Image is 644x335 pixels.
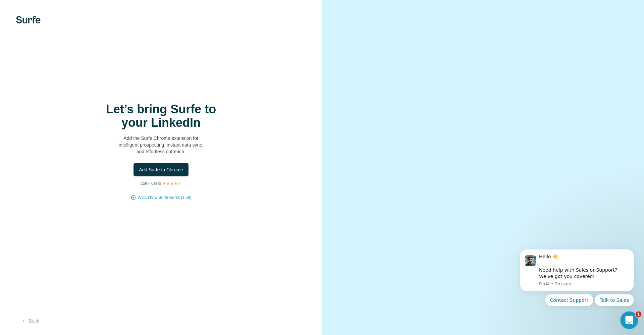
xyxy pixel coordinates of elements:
iframe: Intercom live chat [621,312,638,329]
span: 1 [636,312,642,318]
p: 25K+ users [141,180,161,186]
img: Rating Stars [162,181,181,185]
img: Surfe's logo [16,16,41,23]
iframe: Intercom notifications message [510,243,644,310]
button: Watch how Surfe works (1:58) [138,194,191,201]
span: Add Surfe to Chrome [139,166,183,173]
h1: Let’s bring Surfe to your LinkedIn [94,103,228,129]
button: Back [16,315,44,327]
button: Add Surfe to Chrome [133,163,189,176]
p: Add the Surfe Chrome extension for intelligent prospecting, instant data sync, and effortless out... [94,135,228,155]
